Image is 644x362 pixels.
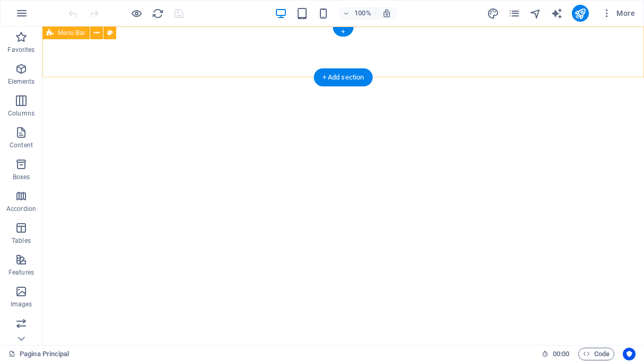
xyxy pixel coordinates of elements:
i: Navigator [529,7,542,20]
button: More [597,5,639,22]
p: Elements [8,77,35,86]
button: design [487,7,500,20]
span: Menu Bar [58,30,85,36]
i: On resize automatically adjust zoom level to fit chosen device. [382,8,391,18]
i: Design (Ctrl+Alt+Y) [487,7,499,20]
span: More [602,8,635,19]
button: text_generator [551,7,563,20]
i: Publish [574,7,586,20]
p: Slider [13,332,30,340]
h6: Session time [542,348,570,360]
button: navigator [529,7,542,20]
p: Boxes [13,173,30,181]
i: AI Writer [551,7,563,20]
a: Click to cancel selection. Double-click to open Pages [8,348,69,360]
i: Reload page [152,7,164,20]
button: Code [578,348,614,360]
button: 100% [338,7,376,20]
span: 00 00 [553,348,569,360]
p: Images [11,300,32,308]
i: Pages (Ctrl+Alt+S) [508,7,520,20]
span: : [560,350,562,358]
p: Accordion [6,205,36,213]
p: Content [10,141,33,149]
p: Columns [8,109,34,118]
div: + [333,27,353,37]
div: + Add section [314,68,373,86]
span: Code [583,348,610,360]
button: Click here to leave preview mode and continue editing [130,7,143,20]
p: Tables [12,236,31,245]
p: Features [8,268,34,277]
button: publish [572,5,589,22]
h6: 100% [354,7,371,20]
button: pages [508,7,521,20]
button: reload [151,7,164,20]
p: Favorites [7,46,34,54]
button: Usercentrics [623,348,636,360]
